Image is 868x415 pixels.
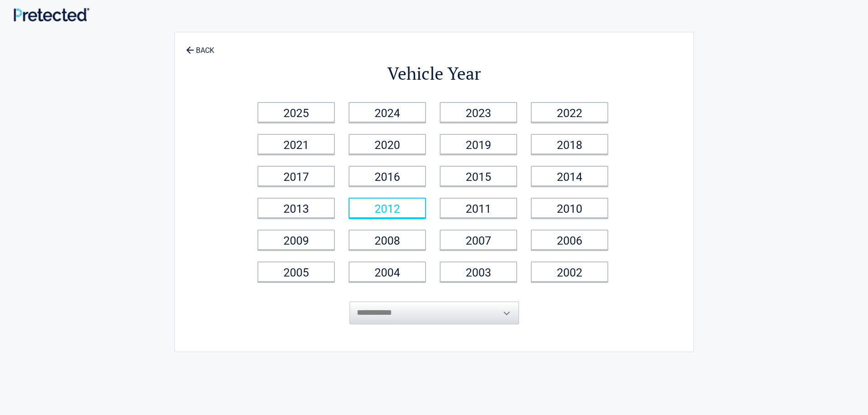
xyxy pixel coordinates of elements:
a: 2005 [257,261,335,282]
a: 2012 [349,198,426,218]
a: 2009 [257,230,335,250]
a: 2016 [349,166,426,186]
img: Main Logo [14,8,89,21]
a: 2006 [531,230,608,250]
a: 2022 [531,102,608,123]
a: 2017 [257,166,335,186]
a: 2004 [349,261,426,282]
a: 2011 [440,198,517,218]
a: 2003 [440,261,517,282]
a: 2002 [531,261,608,282]
a: BACK [184,38,216,54]
a: 2021 [257,134,335,154]
a: 2014 [531,166,608,186]
a: 2007 [440,230,517,250]
a: 2020 [349,134,426,154]
a: 2008 [349,230,426,250]
a: 2024 [349,102,426,123]
a: 2013 [257,198,335,218]
a: 2015 [440,166,517,186]
a: 2023 [440,102,517,123]
a: 2018 [531,134,608,154]
h2: Vehicle Year [252,62,616,85]
a: 2010 [531,198,608,218]
a: 2025 [257,102,335,123]
a: 2019 [440,134,517,154]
